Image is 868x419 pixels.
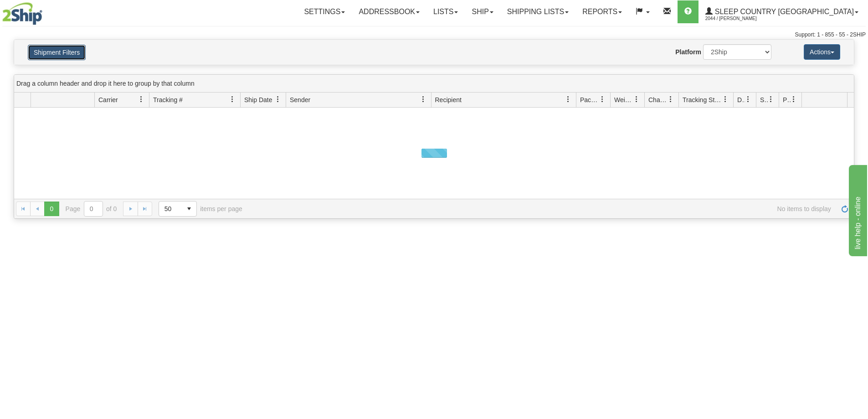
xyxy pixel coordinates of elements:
a: Ship [465,0,500,23]
a: Settings [297,0,352,23]
span: Shipment Issues [760,95,768,104]
span: 50 [164,204,176,213]
span: Recipient [435,95,462,104]
span: Carrier [98,95,118,104]
span: Page of 0 [66,201,117,217]
a: Refresh [837,202,852,216]
span: items per page [159,201,242,217]
span: Pickup Status [783,95,791,104]
img: logo2044.jpg [2,2,42,25]
a: Weight filter column settings [629,92,644,107]
button: Actions [804,44,840,60]
span: 2044 / [PERSON_NAME] [705,14,774,23]
label: Platform [675,47,701,57]
a: Delivery Status filter column settings [740,92,756,107]
span: Sender [290,95,310,104]
a: Carrier filter column settings [134,92,149,107]
span: Charge [648,95,668,104]
a: Shipping lists [500,0,575,23]
span: Tracking # [153,95,183,104]
a: Reports [575,0,629,23]
a: Packages filter column settings [595,92,610,107]
a: Shipment Issues filter column settings [763,92,779,107]
span: Sleep Country [GEOGRAPHIC_DATA] [713,8,854,16]
iframe: chat widget [847,163,867,256]
span: Ship Date [244,95,272,104]
div: Support: 1 - 855 - 55 - 2SHIP [2,31,866,39]
a: Addressbook [352,0,426,23]
a: Lists [426,0,465,23]
span: Weight [614,95,633,104]
a: Tracking # filter column settings [225,92,240,107]
span: Tracking Status [683,95,722,104]
a: Tracking Status filter column settings [718,92,733,107]
span: Packages [580,95,599,104]
a: Ship Date filter column settings [270,92,286,107]
div: live help - online [7,5,84,16]
span: Page 0 [44,202,59,216]
a: Sender filter column settings [416,92,431,107]
span: Delivery Status [737,95,745,104]
span: select [182,202,196,216]
div: grid grouping header [14,75,854,93]
a: Sleep Country [GEOGRAPHIC_DATA] 2044 / [PERSON_NAME] [699,0,865,23]
a: Charge filter column settings [663,92,678,107]
a: Pickup Status filter column settings [786,92,801,107]
button: Shipment Filters [28,45,86,60]
span: Page sizes drop down [159,201,197,217]
span: No items to display [255,205,831,212]
a: Recipient filter column settings [560,92,576,107]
